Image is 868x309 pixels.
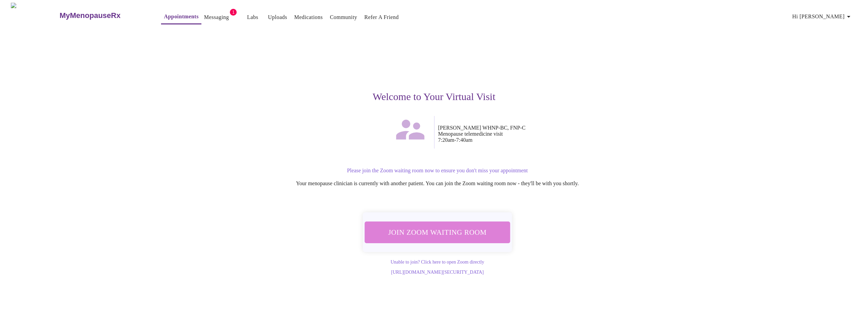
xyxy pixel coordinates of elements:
[204,13,229,22] a: Messaging
[225,91,643,102] h3: Welcome to Your Virtual Visit
[330,13,357,22] a: Community
[230,9,237,16] span: 1
[292,11,325,24] button: Medications
[790,10,855,23] button: Hi [PERSON_NAME]
[362,11,402,24] button: Refer a Friend
[247,13,258,22] a: Labs
[242,11,263,24] button: Labs
[164,12,198,21] a: Appointments
[59,4,147,27] a: MyMenopauseRx
[201,11,232,24] button: Messaging
[268,13,287,22] a: Uploads
[364,13,399,22] a: Refer a Friend
[438,125,643,143] p: [PERSON_NAME] WHNP-BC, FNP-C Menopause telemedicine visit 7:20am - 7:40am
[391,270,484,275] a: [URL][DOMAIN_NAME][SECURITY_DATA]
[161,10,201,24] button: Appointments
[232,180,643,187] p: Your menopause clinician is currently with another patient. You can join the Zoom waiting room no...
[792,12,853,21] span: Hi [PERSON_NAME]
[364,221,510,243] button: Join Zoom Waiting Room
[265,11,290,24] button: Uploads
[60,11,121,20] h3: MyMenopauseRx
[232,168,643,174] p: Please join the Zoom waiting room now to ensure you don't miss your appointment
[294,13,323,22] a: Medications
[391,259,484,265] a: Unable to join? Click here to open Zoom directly
[327,11,360,24] button: Community
[374,226,501,238] span: Join Zoom Waiting Room
[11,3,59,28] img: MyMenopauseRx Logo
